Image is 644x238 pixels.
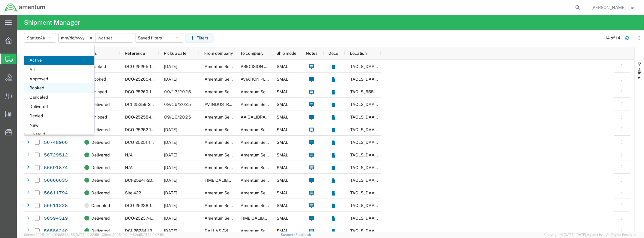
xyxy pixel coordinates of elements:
span: Filters [637,67,642,79]
span: DCI-25234-199844 [125,228,163,233]
span: Amentum Services, Inc. [241,140,286,145]
span: N/A [125,165,133,170]
span: TACLS_DAA-District of Columbia ANG [350,178,409,183]
span: Amentum Services, Inc [205,165,249,170]
span: 08/26/2025 [164,190,177,195]
span: TACLS_DAA-District of Columbia ANG [350,102,409,107]
a: 56594319 [44,214,68,223]
span: TACLS_DAA-District of Columbia ANG [350,77,409,82]
span: Delivered [91,149,110,161]
span: Amentum Services, Inc. [241,102,286,107]
a: 56611794 [44,188,68,198]
span: TACLS_DAA-District of Columbia ANG [350,165,409,170]
span: DCO-25265-168453 [125,64,165,69]
a: 56691874 [44,163,68,173]
span: Delivered [91,174,110,187]
a: 56586240 [44,226,68,236]
span: Amentum Services, Inc. [241,153,286,157]
a: 56666035 [44,176,68,185]
span: SMAL [277,228,288,233]
span: Denied [24,111,94,121]
button: Filters [185,33,214,43]
span: TIME CALIBRATIONS [205,178,246,183]
span: SMAL [277,115,288,119]
span: Canceled [24,93,94,102]
span: Delivered [91,98,110,111]
span: DCO-25265-168450 [125,77,165,82]
img: logo [4,3,46,12]
span: AV INDUSTRIES INC [205,102,244,107]
span: 09/23/2025 [164,64,177,69]
span: DCO-25260-168284 [125,89,165,94]
span: Shipped [91,85,107,98]
span: Delivered [24,102,94,111]
span: Delivered [91,161,110,174]
span: SMAL [277,127,288,132]
span: Amentum Services, Inc. [205,140,250,145]
span: TACLS_DAA-District of Columbia ANG [350,115,409,119]
span: TACLS_DAA-District of Columbia ANG [350,64,409,69]
span: TACLS_DAA-District of Columbia ANG [350,127,409,132]
span: Notes [306,51,317,56]
span: Amentum Services, Inc. [205,203,250,208]
span: Server: 2025.19.0-b9208248b56 [24,233,99,236]
span: Amentum Services, Inc. [205,115,250,119]
span: SMAL [277,102,288,107]
span: 09/17/2025 [164,89,191,94]
span: AVIATION PLUS INC [241,77,280,82]
span: TACLS_DAA-District of Columbia ANG [350,190,409,195]
span: 09/16/2025 [164,102,191,107]
span: TACLS_655-Godman AAF, KY [350,89,445,94]
span: Docs [329,51,339,56]
span: Amentum Services, Inc. [205,89,250,94]
span: Booked [91,73,106,85]
span: DCI-25241-200176 [125,178,162,183]
span: DCO-25251-167911 [125,140,162,145]
span: All [24,65,94,74]
div: 14 of 14 [606,35,621,41]
span: Client: 2025.19.0-1f462a1 [102,233,164,236]
h4: Shipment Manager [24,15,80,30]
span: Ship mode [276,51,296,56]
a: 56729512 [44,150,68,160]
span: 08/26/2025 [164,203,177,208]
input: Not set [59,33,96,42]
span: Amentum Services, Inc. [241,190,286,195]
span: Canceled [91,199,110,212]
span: Amentum Services, Inc. [205,77,250,82]
span: SMAL [277,203,288,208]
span: DCO-25258-168146 [125,115,164,119]
span: Approved [24,74,94,84]
span: From company [204,51,233,56]
span: Active [24,56,94,65]
span: 09/09/2025 [164,140,177,145]
span: Amentum Services, Inc. [241,228,286,233]
span: SMAL [277,190,288,195]
span: 09/10/2025 [164,127,177,132]
span: SMAL [277,216,288,221]
span: Delivered [91,123,110,136]
span: Amentum Services, Inc [205,153,249,157]
span: SMAL [277,165,288,170]
span: TACLS_DAA-District of Columbia ANG [350,216,409,221]
span: SMAL [277,140,288,145]
span: Amentum Services, Inc. [241,127,286,132]
span: 08/26/2025 [164,216,177,221]
span: Amentum Services, Inc. [205,127,250,132]
span: Delivered [91,212,110,224]
span: Location [350,51,367,56]
span: TACLS_DAA-District of Columbia ANG [350,203,409,208]
span: Amentum Services, Inc [205,190,249,195]
span: All [40,36,45,40]
span: Copyright © [DATE]-[DATE] Agistix Inc., All Rights Reserved [544,232,637,237]
span: Site 422 [125,190,141,195]
span: TACLS_DAA-District of Columbia ANG [350,140,409,145]
span: Amentum Services, Inc. [241,203,286,208]
span: Amentum Services, Inc. [205,216,250,221]
button: [PERSON_NAME] [591,4,636,11]
span: SMAL [277,89,288,94]
span: DCO-25237-167314 [125,216,163,221]
span: SMAL [277,178,288,183]
span: To company [240,51,263,56]
span: Reference [125,51,145,56]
